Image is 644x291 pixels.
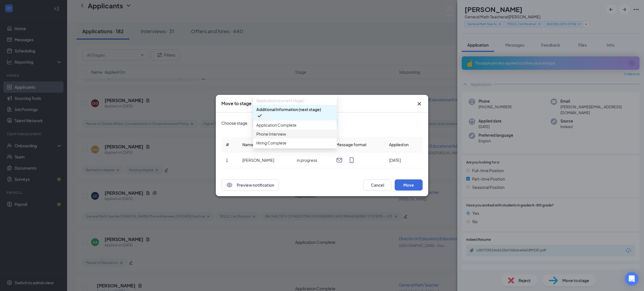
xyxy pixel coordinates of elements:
[221,179,279,191] button: EyePreview notification
[385,137,423,152] th: Applied on
[292,152,332,168] td: in progress
[332,137,385,152] th: Message format
[256,122,297,128] span: Application Complete
[256,97,304,104] span: Application (current stage)
[625,272,638,285] div: Open Intercom Messenger
[256,140,287,146] span: Hiring Complete
[416,100,423,107] svg: Cross
[256,131,286,137] span: Phone Interview
[395,179,423,191] button: Move
[226,182,233,188] svg: Eye
[238,152,292,168] td: [PERSON_NAME]
[416,100,423,107] button: Close
[256,112,263,119] svg: Checkmark
[348,157,355,163] svg: MobileSms
[221,120,248,126] span: Choose stage:
[226,158,228,163] span: 1
[363,179,391,191] button: Cancel
[221,100,252,107] h3: Move to stage
[221,137,238,152] th: #
[238,137,292,152] th: Name
[256,106,321,112] span: Additional Information (next stage)
[385,152,423,168] td: [DATE]
[336,157,343,163] svg: Email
